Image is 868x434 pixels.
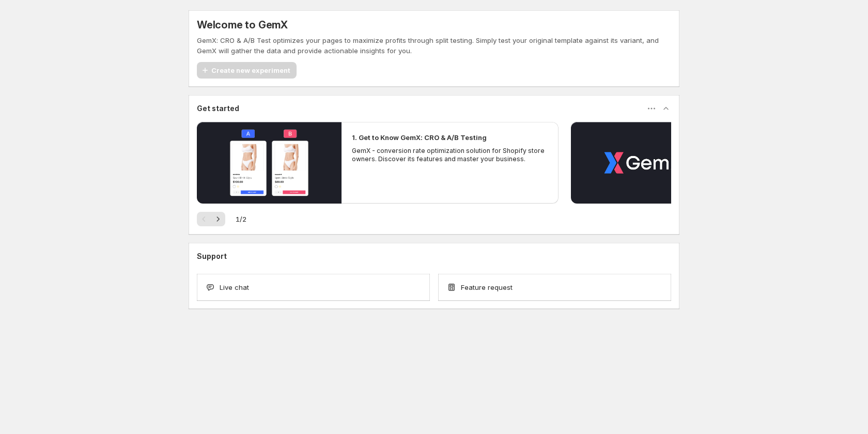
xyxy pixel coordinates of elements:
h2: 1. Get to Know GemX: CRO & A/B Testing [352,132,487,143]
h3: Support [197,251,227,261]
span: Feature request [461,282,513,292]
h5: Welcome to GemX [197,19,288,31]
h3: Get started [197,103,239,114]
p: GemX: CRO & A/B Test optimizes your pages to maximize profits through split testing. Simply test ... [197,35,671,56]
span: 1 / 2 [236,214,246,224]
span: Live chat [220,282,249,292]
p: GemX - conversion rate optimization solution for Shopify store owners. Discover its features and ... [352,147,548,163]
